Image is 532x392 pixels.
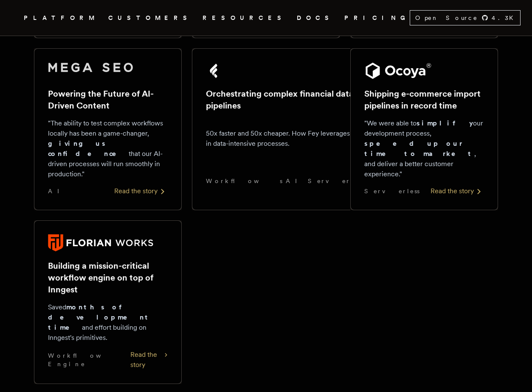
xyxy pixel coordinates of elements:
[48,187,67,195] span: AI
[344,13,410,23] a: PRICING
[192,48,340,210] a: Fey logoOrchestrating complex financial data pipelines50x faster and 50x cheaper. How Fey leverag...
[203,13,287,23] button: RESOURCES
[130,350,168,370] div: Read the story
[48,260,168,295] h2: Building a mission-critical workflow engine on top of Inngest
[415,14,478,22] span: Open Source
[350,48,498,210] a: Ocoya logoShipping e-commerce import pipelines in record time"We were able tosimplifyour developm...
[34,48,182,210] a: Mega SEO logoPowering the Future of AI-Driven Content"The ability to test complex workflows local...
[364,118,484,179] p: "We were able to our development process, , and deliver a better customer experience."
[48,303,151,331] strong: months of development time
[492,14,518,22] span: 4.3 K
[48,139,129,158] strong: giving us confidence
[48,234,153,251] img: Florian Works
[108,13,192,23] a: CUSTOMERS
[308,177,363,185] span: Serverless
[24,13,98,23] button: PLATFORM
[114,186,168,196] div: Read the story
[364,62,432,79] img: Ocoya
[364,88,484,111] h2: Shipping e-commerce import pipelines in record time
[206,128,378,149] p: 50x faster and 50x cheaper. How Fey leverages Inngest in data-intensive processes.
[417,119,473,127] strong: simplify
[206,88,378,111] h2: Orchestrating complex financial data pipelines
[286,177,304,185] span: AI
[48,351,130,368] span: Workflow Engine
[48,118,168,179] p: "The ability to test complex workflows locally has been a game-changer, that our AI-driven proces...
[364,139,474,158] strong: speed up our time to market
[48,62,133,72] img: Mega SEO
[364,187,419,195] span: Serverless
[48,88,168,111] h2: Powering the Future of AI-Driven Content
[206,177,282,185] span: Workflows
[206,62,223,79] img: Fey
[48,302,168,343] p: Saved and effort building on Inngest's primitives.
[431,186,484,196] div: Read the story
[297,13,334,23] a: DOCS
[34,220,182,384] a: Florian Works logoBuilding a mission-critical workflow engine on top of InngestSavedmonths of dev...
